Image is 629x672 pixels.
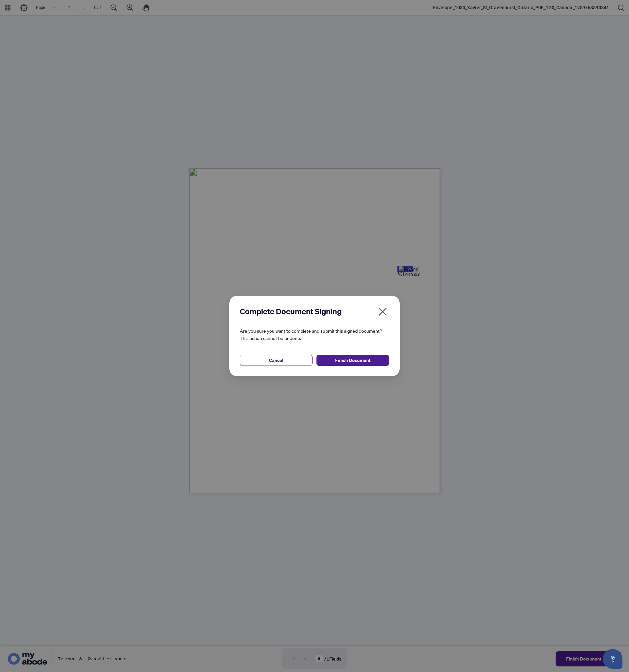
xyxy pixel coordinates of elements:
[240,306,389,317] h2: Complete Document Signing
[240,306,389,366] div: Are you sure you want to complete and submit this signed document? This action cannot be undone.
[335,355,371,366] span: Finish Document
[240,355,313,366] button: Cancel
[603,649,622,669] button: Open asap
[316,355,389,366] button: Finish Document
[377,306,388,317] span: close
[269,355,283,366] span: Cancel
